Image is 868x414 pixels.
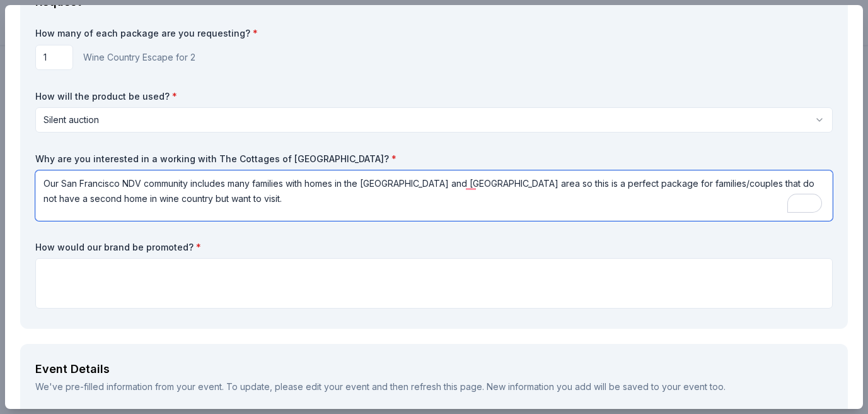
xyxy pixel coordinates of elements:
[35,359,833,379] div: Event Details
[35,241,833,254] label: How would our brand be promoted?
[35,153,833,165] label: Why are you interested in a working with The Cottages of [GEOGRAPHIC_DATA]?
[35,379,833,394] div: We've pre-filled information from your event. To update, please edit your event and then refresh ...
[35,27,833,40] label: How many of each package are you requesting?
[83,50,195,65] div: Wine Country Escape for 2
[35,90,833,103] label: How will the product be used?
[35,170,833,221] textarea: To enrich screen reader interactions, please activate Accessibility in Grammarly extension settings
